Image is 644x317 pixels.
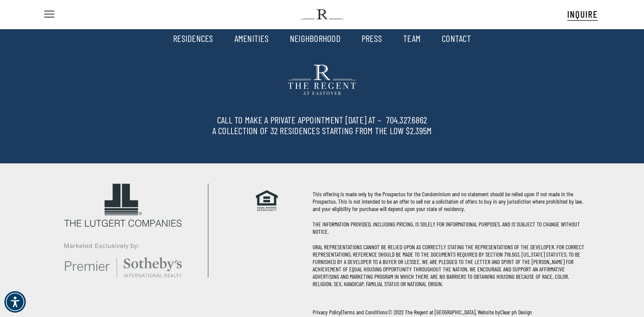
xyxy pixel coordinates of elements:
a: RESIDENCES [173,33,213,44]
p: This offering is made only by the Prospectus for the Condominium and no statement should be relie... [313,190,587,212]
a: Clear ph Design [500,308,532,316]
p: ORAL REPRESENTATIONS CANNOT BE RELIED UPON AS CORRECTLY STATING THE REPRESENTATIONS OF THE DEVELO... [313,243,587,287]
div: Accessibility Menu [4,291,26,313]
a: PRESS [362,33,382,44]
a: NEIGHBORHOOD [290,33,340,44]
p: | © 2022 The Regent at [GEOGRAPHIC_DATA]. Website by [313,308,587,316]
p: THE INFORMATION PROVIDED, INCLUDING PRICING, IS SOLELY FOR INFORMATIONAL PURPOSES, AND IS SUBJECT... [313,220,587,235]
span: INQUIRE [567,8,598,20]
span: A Collection of 32 Residences Starting From the Low $2.395M [6,126,638,135]
a: AMENITIES [234,33,269,44]
a: INQUIRE [567,8,598,21]
a: Terms and Conditions [342,308,387,316]
img: The Regent [300,9,343,19]
a: 704.327.6862 [386,114,427,125]
span: Call to Make a Private Appointment [DATE] at – [6,115,638,126]
a: Privacy Policy [313,308,341,316]
a: TEAM [403,33,421,44]
a: CONTACT [442,33,471,44]
a: Navigation Menu [43,11,54,18]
